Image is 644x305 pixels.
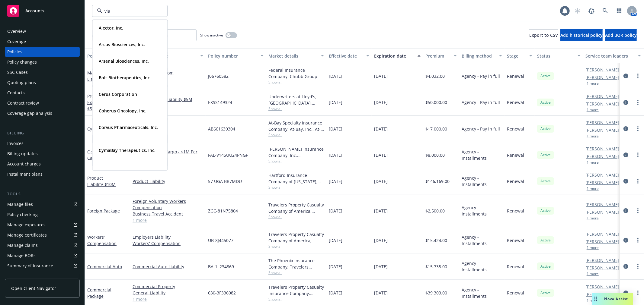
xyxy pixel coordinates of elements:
button: Expiration date [372,49,423,63]
strong: Alector, Inc. [99,25,123,31]
div: Hartford Insurance Company of [US_STATE], Hartford Insurance Group [268,172,324,185]
div: [PERSON_NAME] Insurance Company, Inc., [PERSON_NAME] Group, [PERSON_NAME] Cargo [268,146,324,159]
a: circleInformation [622,207,630,214]
a: [PERSON_NAME] [585,265,619,271]
span: $50,000.00 [425,99,447,105]
a: Cyber Liability [133,126,203,132]
button: 1 more [587,82,599,85]
a: Crime [133,76,203,82]
a: Foreign Package [87,208,120,214]
div: Policy details [87,53,121,59]
button: 1 more [587,246,599,250]
div: Manage BORs [7,251,36,260]
span: [DATE] [329,237,342,244]
span: EXSS149324 [208,99,232,105]
button: Market details [266,49,326,63]
div: Federal Insurance Company, Chubb Group [268,67,324,80]
div: Service team leaders [585,53,634,59]
span: Agency - Installments [462,234,502,247]
span: $146,169.00 [425,178,450,184]
a: Account charges [5,159,80,169]
a: Invoices [5,139,80,148]
span: Agency - Pay in full [462,126,500,132]
a: Contract review [5,98,80,108]
button: 1 more [587,216,599,220]
a: [PERSON_NAME] [585,291,619,297]
span: $2,500.00 [425,208,445,214]
span: [DATE] [329,73,342,79]
span: Renewal [507,237,524,244]
span: - Excess Products $5M xs $10M [87,93,121,112]
input: Filter by keyword [102,8,155,14]
span: Active [540,237,552,243]
a: more [634,151,642,159]
a: [PERSON_NAME] [585,153,619,159]
a: circleInformation [622,178,630,185]
span: [DATE] [374,290,388,296]
span: Agency - Pay in full [462,73,500,79]
span: Show all [268,185,324,190]
span: $15,424.00 [425,237,447,244]
button: Policy number [206,49,266,63]
span: Agency - Installments [462,175,502,187]
button: 1 more [587,272,599,276]
div: Effective date [329,53,363,59]
div: Policies [7,47,22,57]
span: Active [540,290,552,296]
span: [DATE] [329,178,342,184]
span: Active [540,264,552,269]
span: [DATE] [374,99,388,105]
span: [DATE] [329,99,342,105]
span: Show all [268,106,324,111]
strong: Arcus Biosciences, Inc. [99,42,145,47]
span: Open Client Navigator [11,285,56,291]
span: Show all [268,297,324,302]
a: 1 more [133,217,203,223]
span: Nova Assist [604,296,628,301]
button: Status [535,49,583,63]
span: Show all [268,214,324,219]
a: [PERSON_NAME] [585,284,619,290]
a: Manage exposures [5,220,80,230]
a: [PERSON_NAME] [585,119,619,126]
span: Show all [268,80,324,85]
button: Stage [505,49,535,63]
span: - $10M [103,181,116,187]
a: SSC Cases [5,68,80,77]
a: Summary of insurance [5,261,80,271]
strong: Delfi Diagnostics, Inc. [99,170,143,176]
span: Renewal [507,263,524,270]
div: Coverage gap analysis [7,108,52,118]
a: more [634,263,642,270]
span: UB-8J445077 [208,237,233,244]
a: circleInformation [622,289,630,297]
span: $15,735.00 [425,263,447,270]
a: [PERSON_NAME] [585,127,619,133]
span: $17,000.00 [425,126,447,132]
a: Manage claims [5,241,80,250]
span: Export to CSV [529,32,558,38]
span: [DATE] [329,208,342,214]
span: Agency - Pay in full [462,99,500,105]
span: [DATE] [329,126,342,132]
a: Commercial Package [87,287,111,299]
a: Policy AI ingestions [5,271,80,281]
span: [DATE] [374,208,388,214]
span: Renewal [507,290,524,296]
a: [PERSON_NAME] [585,146,619,152]
button: 1 more [587,108,599,112]
span: FAL-V14SUU24PNGF [208,152,248,158]
div: Coverage [7,37,26,46]
span: [DATE] [374,263,388,270]
div: Tools [5,191,80,197]
span: Show all [268,159,324,164]
span: Renewal [507,152,524,158]
div: Travelers Property Casualty Insurance Company, Travelers Insurance [268,284,324,297]
div: At-Bay Specialty Insurance Company, At-Bay, Inc., At-Bay Insurance Services, LLC, CRC Group [268,120,324,132]
div: Stage [507,53,526,59]
a: Excess - Product Liability $5M excess of $10M [133,96,203,109]
a: Workers' Compensation [87,234,117,246]
span: [DATE] [329,152,342,158]
span: Add BOR policy [605,32,637,38]
a: Search [599,5,611,17]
